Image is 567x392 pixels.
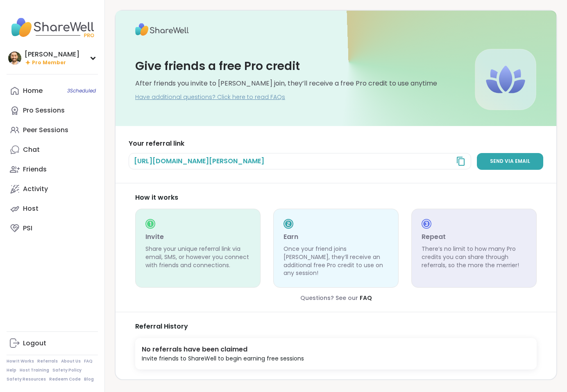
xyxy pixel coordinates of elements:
span: [URL][DOMAIN_NAME][PERSON_NAME] [134,157,264,166]
div: After friends you invite to [PERSON_NAME] join, they’ll receive a free Pro credit to use anytime [135,79,437,88]
a: About Us [61,358,81,364]
div: Referral History [135,322,537,331]
div: Invite friends to ShareWell to begin earning free sessions [142,354,304,363]
div: Home [23,86,43,95]
p: There’s no limit to how many Pro credits you can share through referrals, so the more the merrier! [422,245,526,269]
div: [PERSON_NAME] [25,50,79,59]
a: Have additional questions? Click here to read FAQs [135,93,285,101]
div: Activity [23,185,48,194]
a: Redeem Code [49,376,81,382]
a: Activity [7,179,98,199]
h3: Give friends a free Pro credit [135,58,300,74]
a: Chat [7,140,98,160]
a: FAQ [360,294,372,302]
a: Peer Sessions [7,120,98,140]
a: Blog [84,376,94,382]
img: brett [8,52,21,65]
div: Host [23,204,39,213]
span: 3 Scheduled [67,88,96,94]
a: Host Training [20,367,49,373]
div: Logout [23,339,46,348]
div: No referrals have been claimed [142,345,304,354]
a: Pro Sessions [7,101,98,120]
img: ShareWell Logo [135,20,189,38]
a: Help [7,367,16,373]
a: Home3Scheduled [7,81,98,101]
a: FAQ [84,358,93,364]
div: How it works [135,193,537,202]
h3: Your referral link [129,139,543,148]
span: Send via email [490,158,530,165]
div: Pro Sessions [23,106,65,115]
a: Safety Resources [7,376,46,382]
div: Chat [23,145,40,154]
div: Friends [23,165,47,174]
a: Logout [7,333,98,353]
p: Share your unique referral link via email, SMS, or however you connect with friends and connections. [145,245,250,269]
a: PSI [7,219,98,238]
img: ShareWell Nav Logo [7,13,98,42]
p: Once your friend joins [PERSON_NAME], they’ll receive an additional free Pro credit to use on any... [283,245,388,277]
h3: Repeat [422,232,526,242]
h3: Invite [145,232,250,242]
a: Host [7,199,98,219]
div: Peer Sessions [23,126,68,135]
h3: Earn [283,232,388,242]
span: Pro Member [32,59,66,66]
a: Safety Policy [52,367,82,373]
div: PSI [23,224,32,233]
a: How It Works [7,358,34,364]
div: Questions? See our [135,294,537,302]
a: Send via email [477,153,543,170]
a: Referrals [37,358,58,364]
a: Friends [7,160,98,179]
